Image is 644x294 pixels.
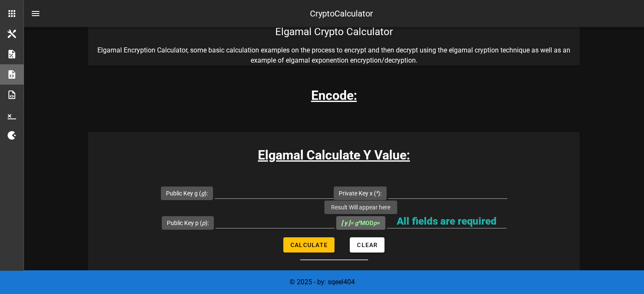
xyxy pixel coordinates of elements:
[88,18,580,45] div: Elgamal Crypto Calculator
[201,190,205,197] i: g
[310,7,373,20] div: CryptoCalculator
[290,242,328,248] span: Calculate
[283,237,334,253] button: Calculate
[88,45,580,66] p: Elgamal Encryption Calculator, some basic calculation examples on the process to encrypt and then...
[290,278,355,286] span: © 2025 - by: sqeel404
[358,219,360,224] sup: x
[88,146,580,165] h3: Elgamal Calculate Y Value:
[341,220,350,226] b: [ y ]
[341,220,380,226] span: MOD =
[350,237,384,253] button: Clear
[25,3,46,24] button: nav-menu-toggle
[167,219,209,227] label: Public Key p ( ):
[373,220,377,226] i: p
[339,189,381,198] label: Private Key x ( ):
[166,189,208,198] label: Public Key g ( ):
[202,220,205,226] i: p
[341,220,360,226] i: = g
[311,86,357,105] h3: Encode:
[357,242,378,248] span: Clear
[376,189,378,195] sup: x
